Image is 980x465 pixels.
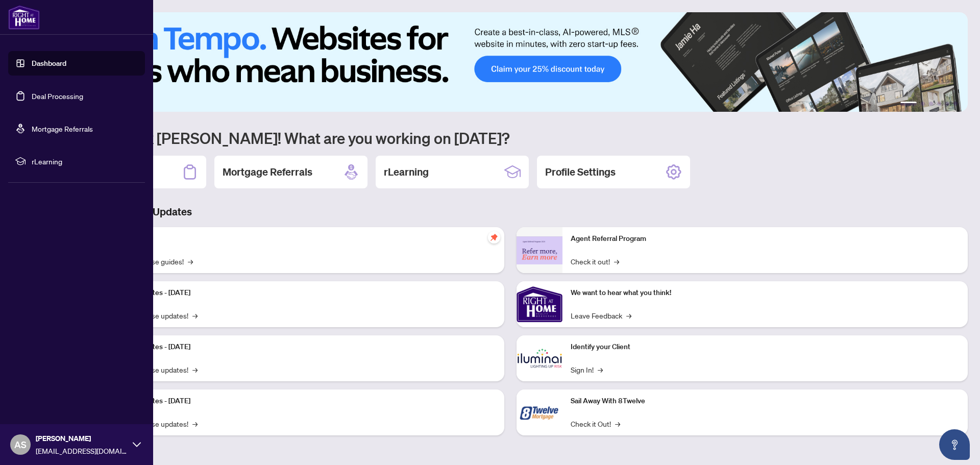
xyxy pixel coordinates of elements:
img: Slide 0 [53,12,968,112]
h2: Profile Settings [545,165,616,179]
p: Identify your Client [571,341,960,353]
span: [EMAIL_ADDRESS][DOMAIN_NAME] [36,445,128,456]
img: Identify your Client [517,335,562,381]
span: pushpin [488,231,500,243]
button: 4 [937,102,941,106]
span: → [615,418,620,429]
span: AS [14,437,27,452]
span: → [614,256,619,267]
img: logo [8,5,40,30]
img: Agent Referral Program [517,236,562,264]
span: → [598,364,603,375]
a: Mortgage Referrals [32,124,93,133]
h3: Brokerage & Industry Updates [53,205,968,219]
a: Leave Feedback→ [571,310,631,321]
a: Deal Processing [32,91,83,101]
h2: rLearning [384,165,429,179]
button: Open asap [939,429,970,460]
h1: Welcome back [PERSON_NAME]! What are you working on [DATE]? [53,128,968,148]
span: rLearning [32,156,138,167]
button: 2 [921,102,925,106]
p: Agent Referral Program [571,233,960,244]
button: 1 [900,102,917,106]
span: [PERSON_NAME] [36,433,128,444]
span: → [192,418,198,429]
p: Sail Away With 8Twelve [571,396,960,407]
a: Dashboard [32,59,66,68]
p: We want to hear what you think! [571,287,960,299]
span: → [188,256,193,267]
span: → [192,310,198,321]
img: We want to hear what you think! [517,281,562,327]
button: 3 [929,102,933,106]
span: → [192,364,198,375]
a: Check it Out!→ [571,418,620,429]
a: Check it out!→ [571,256,619,267]
button: 5 [945,102,949,106]
img: Sail Away With 8Twelve [517,389,562,435]
button: 6 [953,102,958,106]
h2: Mortgage Referrals [223,165,312,179]
p: Platform Updates - [DATE] [107,396,496,407]
a: Sign In!→ [571,364,603,375]
p: Platform Updates - [DATE] [107,287,496,299]
span: → [626,310,631,321]
p: Platform Updates - [DATE] [107,341,496,353]
p: Self-Help [107,233,496,244]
